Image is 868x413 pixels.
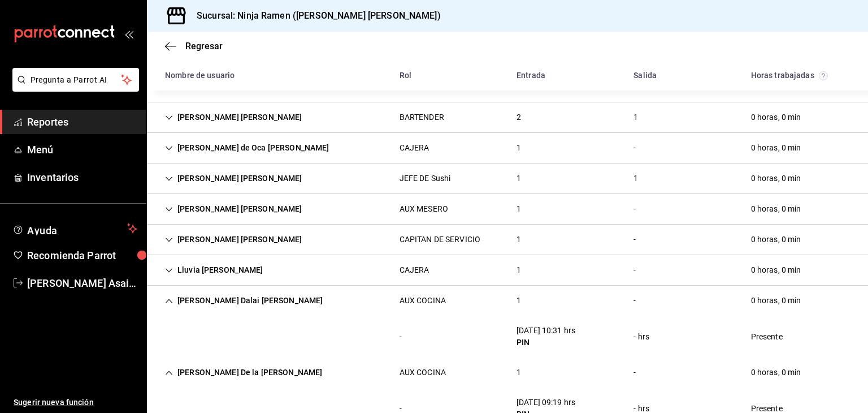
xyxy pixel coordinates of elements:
[390,290,455,311] div: Cell
[624,137,645,158] div: Cell
[27,276,137,291] span: [PERSON_NAME] Asaib [PERSON_NAME]
[147,358,868,388] div: Row
[390,362,455,383] div: Cell
[742,168,810,189] div: Cell
[624,168,647,189] div: Cell
[390,260,439,281] div: Cell
[147,133,868,164] div: Row
[400,234,481,246] div: CAPITAN DE SERVICIO
[742,260,810,281] div: Cell
[507,362,530,383] div: Cell
[156,362,331,383] div: Cell
[742,137,810,158] div: Cell
[507,290,530,311] div: Cell
[507,260,530,281] div: Cell
[12,68,139,92] button: Pregunta a Parrot AI
[147,255,868,286] div: Row
[156,260,272,281] div: Cell
[185,41,223,51] span: Regresar
[507,137,530,158] div: Cell
[742,65,859,86] div: HeadCell
[507,229,530,250] div: Cell
[165,41,223,51] button: Regresar
[390,168,460,189] div: Cell
[156,107,311,128] div: Cell
[624,107,647,128] div: Cell
[390,326,411,347] div: Cell
[390,137,439,158] div: Cell
[8,82,139,94] a: Pregunta a Parrot AI
[507,199,530,220] div: Cell
[156,404,174,413] div: Cell
[31,74,121,86] span: Pregunta a Parrot AI
[390,65,507,86] div: HeadCell
[624,326,658,347] div: Cell
[400,295,446,307] div: AUX COCINA
[400,203,448,215] div: AUX MESERO
[624,260,645,281] div: Cell
[390,199,457,220] div: Cell
[124,29,133,38] button: open_drawer_menu
[507,107,530,128] div: Cell
[400,173,451,184] div: JEFE DE Sushi
[624,290,645,311] div: Cell
[27,248,137,263] span: Recomienda Parrot
[14,397,137,408] span: Sugerir nueva función
[507,168,530,189] div: Cell
[147,316,868,358] div: Row
[147,102,868,133] div: Row
[517,397,575,408] div: [DATE] 09:19 hrs
[742,107,810,128] div: Cell
[819,71,828,80] svg: El total de horas trabajadas por usuario es el resultado de la suma redondeada del registro de ho...
[742,362,810,383] div: Cell
[156,168,311,189] div: Cell
[156,290,332,311] div: Cell
[27,114,137,130] span: Reportes
[742,326,792,347] div: Cell
[400,367,446,378] div: AUX COCINA
[400,111,444,123] div: BARTENDER
[390,107,453,128] div: Cell
[27,170,137,185] span: Inventarios
[147,286,868,316] div: Row
[27,222,123,235] span: Ayuda
[624,362,645,383] div: Cell
[156,65,390,86] div: HeadCell
[156,137,338,158] div: Cell
[507,65,624,86] div: HeadCell
[517,325,575,337] div: [DATE] 10:31 hrs
[147,164,868,194] div: Row
[156,199,311,220] div: Cell
[156,332,174,341] div: Cell
[742,229,810,250] div: Cell
[507,320,584,353] div: Cell
[156,229,311,250] div: Cell
[147,225,868,255] div: Row
[633,331,649,343] div: - hrs
[624,229,645,250] div: Cell
[517,337,575,349] div: PIN
[147,61,868,91] div: Head
[624,199,645,220] div: Cell
[742,199,810,220] div: Cell
[624,65,741,86] div: HeadCell
[390,229,490,250] div: Cell
[27,142,137,157] span: Menú
[400,264,429,276] div: CAJERA
[400,331,402,343] div: -
[742,290,810,311] div: Cell
[400,142,429,154] div: CAJERA
[147,194,868,225] div: Row
[188,9,441,23] h3: Sucursal: Ninja Ramen ([PERSON_NAME] [PERSON_NAME])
